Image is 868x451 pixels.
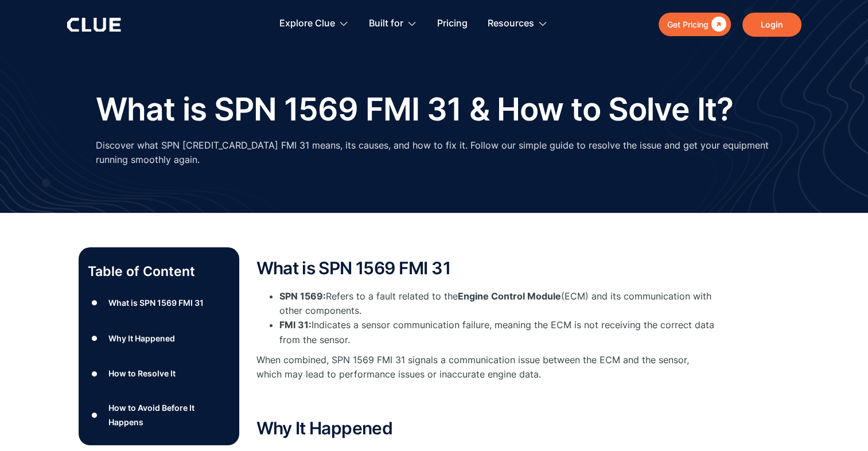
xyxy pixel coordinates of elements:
a: Get Pricing [659,13,731,36]
div: Built for [369,6,403,42]
p: ‍ [256,393,715,407]
a: ●What is SPN 1569 FMI 31 [88,294,230,312]
li: Refers to a fault related to the (ECM) and its communication with other components. [279,289,715,318]
div: Get Pricing [667,17,709,32]
strong: SPN 1569: [279,290,326,302]
a: Login [742,13,801,37]
p: Discover what SPN [CREDIT_CARD_DATA] FMI 31 means, its causes, and how to fix it. Follow our simp... [96,138,773,167]
div: How to Avoid Before It Happens [108,401,229,429]
div: Resources [488,6,534,42]
div: ● [88,365,102,382]
h2: Why It Happened [256,419,715,438]
li: Indicates a sensor communication failure, meaning the ECM is not receiving the correct data from ... [279,318,715,347]
div: Explore Clue [279,6,335,42]
h2: What is SPN 1569 FMI 31 [256,259,715,278]
div: What is SPN 1569 FMI 31 [108,296,203,310]
strong: FMI 31: [279,319,312,331]
div: Resources [488,6,548,42]
div: ● [88,406,102,423]
div: Built for [369,6,417,42]
div: Why It Happened [108,331,174,345]
a: ●Why It Happened [88,330,230,347]
h1: What is SPN 1569 FMI 31 & How to Solve It? [96,92,734,127]
strong: Engine Control Module [458,290,561,302]
p: When combined, SPN 1569 FMI 31 signals a communication issue between the ECM and the sensor, whic... [256,353,715,382]
div:  [709,17,726,32]
div: ● [88,330,102,347]
div: ● [88,294,102,312]
a: Pricing [437,6,468,42]
div: Explore Clue [279,6,349,42]
a: ●How to Resolve It [88,365,230,382]
div: How to Resolve It [108,366,175,380]
p: Table of Content [88,262,230,281]
a: ●How to Avoid Before It Happens [88,401,230,429]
